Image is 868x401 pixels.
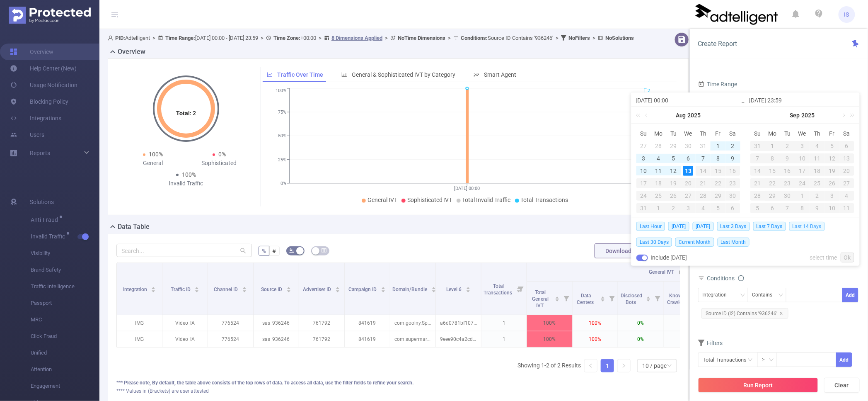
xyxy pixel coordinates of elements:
[116,244,252,257] input: Search...
[728,153,738,163] div: 9
[765,165,780,177] td: September 15, 2025
[810,153,824,163] div: 11
[407,197,452,203] span: Sophisticated IVT
[839,141,854,151] div: 6
[696,165,711,177] td: August 14, 2025
[824,203,839,213] div: 10
[696,140,711,152] td: July 31, 2025
[711,177,725,190] td: August 22, 2025
[839,153,854,163] div: 13
[765,178,780,188] div: 22
[289,248,294,253] i: icon: bg-colors
[769,357,774,363] i: icon: down
[839,166,854,176] div: 20
[150,35,158,41] span: >
[839,165,854,177] td: September 20, 2025
[725,203,740,213] div: 6
[765,153,780,163] div: 8
[696,202,711,214] td: September 4, 2025
[462,197,511,203] span: Total Invalid Traffic
[568,35,590,41] b: No Filters
[636,95,741,105] input: Start date
[780,127,795,140] th: Tue
[675,107,687,124] a: Aug
[601,359,614,372] li: 1
[654,166,664,176] div: 11
[750,165,765,177] td: September 14, 2025
[382,35,390,41] span: >
[824,378,860,393] button: Clear
[31,278,99,295] span: Traffic Intelligence
[651,140,666,152] td: July 28, 2025
[681,202,696,214] td: September 3, 2025
[753,222,786,231] span: Last 7 Days
[696,177,711,190] td: August 21, 2025
[725,140,740,152] td: August 2, 2025
[810,141,824,151] div: 4
[10,60,77,77] a: Help Center (New)
[725,191,740,201] div: 30
[765,202,780,214] td: October 6, 2025
[780,130,795,137] span: Tu
[795,190,810,202] td: October 1, 2025
[666,140,681,152] td: July 29, 2025
[824,127,839,140] th: Fri
[765,152,780,165] td: September 8, 2025
[824,152,839,165] td: September 12, 2025
[30,194,54,210] span: Solutions
[341,72,347,78] i: icon: bar-chart
[636,127,651,140] th: Sun
[666,203,681,213] div: 2
[693,222,714,231] span: [DATE]
[711,202,725,214] td: September 5, 2025
[795,178,810,188] div: 24
[258,35,266,41] span: >
[824,166,839,176] div: 19
[725,202,740,214] td: September 6, 2025
[846,107,856,124] a: Next year (Control + right)
[725,127,740,140] th: Sat
[752,288,779,302] div: Contains
[779,293,783,299] i: icon: down
[651,152,666,165] td: August 4, 2025
[278,157,286,163] tspan: 25%
[696,130,711,137] span: Th
[455,186,480,191] tspan: [DATE] 00:00
[711,203,725,213] div: 5
[636,191,651,201] div: 24
[31,295,99,311] span: Passport
[839,152,854,165] td: September 13, 2025
[725,178,740,188] div: 23
[277,71,323,78] span: Traffic Over Time
[810,202,824,214] td: October 9, 2025
[267,72,273,78] i: icon: line-chart
[696,203,711,213] div: 4
[666,165,681,177] td: August 12, 2025
[765,177,780,190] td: September 22, 2025
[711,140,725,152] td: August 1, 2025
[398,35,445,41] b: No Time Dimensions
[651,190,666,202] td: August 25, 2025
[717,222,750,231] span: Last 3 Days
[696,152,711,165] td: August 7, 2025
[651,178,666,188] div: 18
[698,378,818,393] button: Run Report
[839,190,854,202] td: October 4, 2025
[276,88,286,94] tspan: 100%
[31,233,68,239] span: Invalid Traffic
[10,110,61,126] a: Integrations
[654,141,664,151] div: 28
[824,140,839,152] td: September 5, 2025
[666,178,681,188] div: 19
[750,190,765,202] td: September 28, 2025
[780,203,795,213] div: 7
[795,166,810,176] div: 17
[725,166,740,176] div: 16
[750,166,765,176] div: 14
[795,130,810,137] span: We
[750,127,765,140] th: Sun
[725,190,740,202] td: August 30, 2025
[31,311,99,328] span: MRC
[750,153,765,163] div: 7
[683,166,693,176] div: 13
